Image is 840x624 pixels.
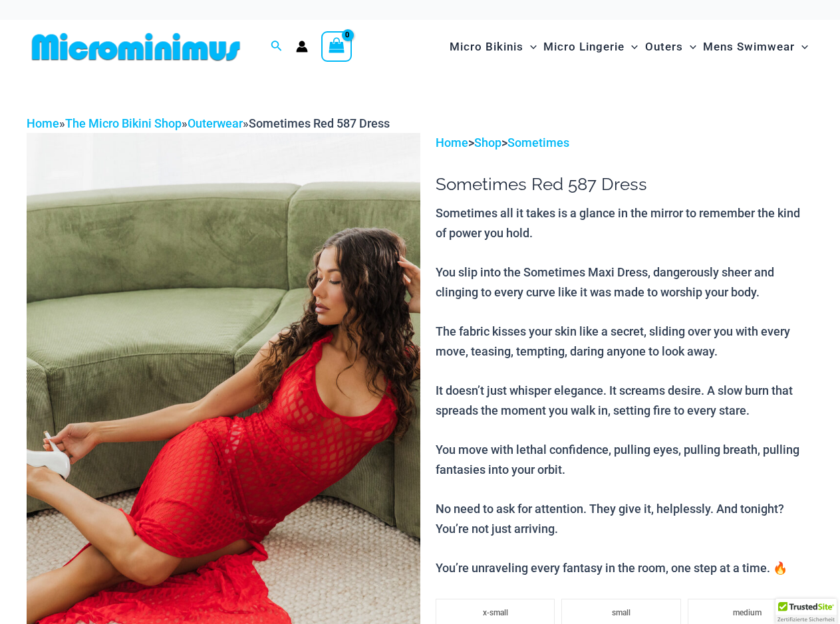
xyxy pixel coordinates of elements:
[27,32,245,62] img: MM SHOP LOGO FLAT
[645,30,683,64] span: Outers
[27,116,390,130] span: » » »
[65,116,182,130] a: The Micro Bikini Shop
[436,133,813,153] p: > >
[436,203,813,578] p: Sometimes all it takes is a glance in the mirror to remember the kind of power you hold. You slip...
[612,608,630,617] span: small
[625,30,638,64] span: Menu Toggle
[795,30,808,64] span: Menu Toggle
[249,116,390,130] span: Sometimes Red 587 Dress
[543,30,625,64] span: Micro Lingerie
[703,30,795,64] span: Mens Swimwear
[523,30,537,64] span: Menu Toggle
[436,174,813,195] h1: Sometimes Red 587 Dress
[27,116,59,130] a: Home
[296,41,308,52] a: Account icon link
[700,27,811,67] a: Mens SwimwearMenu ToggleMenu Toggle
[642,27,700,67] a: OutersMenu ToggleMenu Toggle
[436,136,468,150] a: Home
[775,599,837,624] div: TrustedSite Certified
[540,27,641,67] a: Micro LingerieMenu ToggleMenu Toggle
[450,30,523,64] span: Micro Bikinis
[483,608,508,617] span: x-small
[733,608,762,617] span: medium
[444,25,813,69] nav: Site Navigation
[321,31,352,62] a: View Shopping Cart, empty
[271,39,283,55] a: Search icon link
[507,136,569,150] a: Sometimes
[683,30,696,64] span: Menu Toggle
[446,27,540,67] a: Micro BikinisMenu ToggleMenu Toggle
[474,136,501,150] a: Shop
[188,116,243,130] a: Outerwear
